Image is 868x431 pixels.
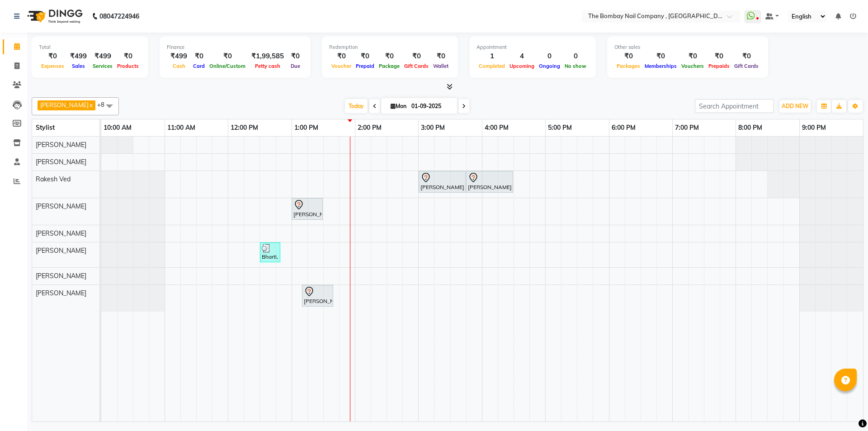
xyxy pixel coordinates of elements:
span: Card [191,63,207,69]
div: ₹0 [288,51,303,62]
div: ₹0 [115,51,141,62]
input: 2025-09-01 [409,99,454,113]
span: +8 [97,101,111,108]
div: 0 [562,51,589,62]
div: [PERSON_NAME], TK01, 03:45 PM-04:30 PM, Hair Services - SHAMPOO + BLOW DRY [467,172,512,191]
span: Package [377,63,402,69]
button: ADD NEW [779,100,811,113]
span: Completed [476,63,507,69]
span: Cash [170,63,188,69]
span: Petty cash [253,63,283,69]
span: Upcoming [507,63,537,69]
div: Finance [167,43,303,51]
span: Today [345,99,368,113]
span: Wallet [431,63,451,69]
a: 8:00 PM [736,121,764,134]
span: [PERSON_NAME] [36,229,86,237]
span: [PERSON_NAME] [36,202,86,210]
span: Stylist [36,123,55,132]
span: Packages [614,63,642,69]
span: Rakesh Ved [36,175,71,183]
div: ₹0 [354,51,377,62]
input: Search Appointment [695,99,774,113]
div: ₹0 [191,51,207,62]
a: 6:00 PM [609,121,638,134]
div: [PERSON_NAME], TK02, 01:10 PM-01:40 PM, Gel Polish Application - HANDS GEL POLISH [303,286,332,305]
div: Appointment [476,43,589,51]
a: 5:00 PM [546,121,574,134]
span: Prepaids [706,63,732,69]
img: logo [23,4,85,29]
div: Total [39,43,141,51]
div: ₹0 [679,51,706,62]
span: Services [90,63,115,69]
div: ₹0 [642,51,679,62]
a: x [89,101,93,109]
span: Memberships [642,63,679,69]
span: Prepaid [354,63,377,69]
a: 2:00 PM [355,121,384,134]
div: ₹1,99,585 [248,51,288,62]
span: Products [115,63,141,69]
a: 11:00 AM [165,121,198,134]
div: ₹0 [614,51,642,62]
a: 9:00 PM [800,121,828,134]
div: [PERSON_NAME], TK01, 03:00 PM-03:45 PM, Hair Services - SHAMPOO + BLOW DRY [420,172,465,191]
div: ₹0 [39,51,66,62]
div: ₹499 [167,51,191,62]
a: 4:00 PM [482,121,511,134]
div: ₹0 [207,51,248,62]
div: 4 [507,51,537,62]
div: ₹0 [706,51,732,62]
span: [PERSON_NAME] [36,289,86,297]
span: [PERSON_NAME] [40,101,89,109]
b: 08047224946 [99,4,139,29]
div: ₹0 [732,51,761,62]
span: Gift Cards [732,63,761,69]
span: [PERSON_NAME] [36,141,86,149]
div: ₹0 [377,51,402,62]
span: No show [562,63,589,69]
div: Bharti, TK03, 12:30 PM-12:50 PM, Removals - Overlays [261,244,279,261]
div: [PERSON_NAME], TK02, 01:00 PM-01:30 PM, Gel Polish Application - HANDS GEL POLISH [292,199,322,218]
div: Redemption [329,43,451,51]
span: Voucher [329,63,354,69]
span: Expenses [39,63,66,69]
div: ₹499 [66,51,90,62]
span: Vouchers [679,63,706,69]
div: ₹0 [431,51,451,62]
div: ₹499 [90,51,115,62]
a: 10:00 AM [101,121,134,134]
a: 12:00 PM [228,121,260,134]
div: Other sales [614,43,761,51]
div: ₹0 [329,51,354,62]
div: ₹0 [402,51,431,62]
iframe: chat widget [830,395,859,422]
span: Due [288,63,302,69]
span: [PERSON_NAME] [36,246,86,255]
span: [PERSON_NAME] [36,158,86,166]
a: 3:00 PM [419,121,447,134]
span: Ongoing [537,63,562,69]
span: Mon [388,103,409,109]
a: 1:00 PM [292,121,321,134]
span: Gift Cards [402,63,431,69]
span: ADD NEW [782,103,808,109]
a: 7:00 PM [673,121,701,134]
span: [PERSON_NAME] [36,272,86,280]
span: Online/Custom [207,63,248,69]
div: 0 [537,51,562,62]
div: 1 [476,51,507,62]
span: Sales [70,63,87,69]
